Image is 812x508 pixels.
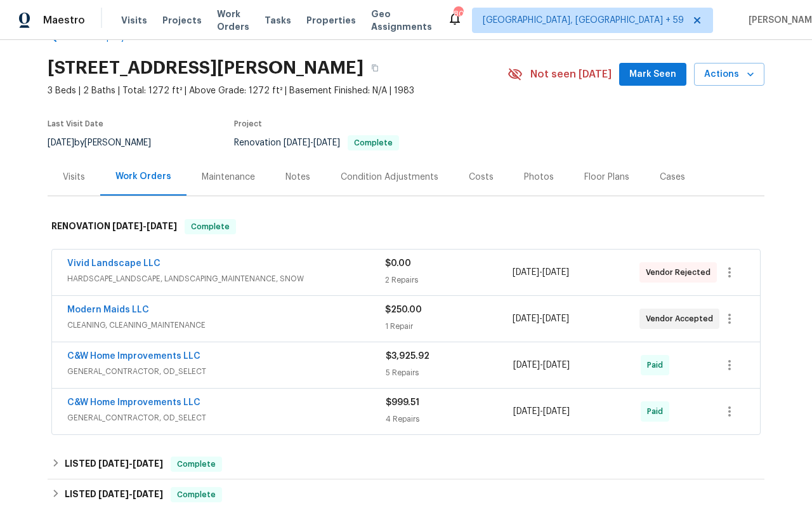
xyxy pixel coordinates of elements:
span: [DATE] [513,314,539,323]
div: Photos [524,171,554,184]
span: - [98,490,163,498]
span: - [513,266,569,279]
span: Tasks [265,16,291,25]
span: - [98,459,163,468]
span: Actions [704,67,754,83]
span: Maestro [43,14,85,27]
span: $250.00 [385,305,422,314]
span: Geo Assignments [371,8,432,33]
span: [DATE] [112,222,143,231]
h6: LISTED [65,487,163,502]
div: Maintenance [202,171,255,184]
div: Condition Adjustments [341,171,438,184]
div: 802 [454,8,462,20]
span: [DATE] [543,407,570,416]
span: Renovation [234,138,399,147]
h6: RENOVATION [51,219,177,234]
div: RENOVATION [DATE]-[DATE]Complete [48,206,764,247]
span: Vendor Accepted [646,312,718,325]
span: [DATE] [48,138,74,147]
div: 2 Repairs [385,274,512,286]
span: - [513,405,570,418]
h2: [STREET_ADDRESS][PERSON_NAME] [48,62,363,74]
div: Visits [63,171,85,184]
span: [DATE] [513,268,539,277]
span: GENERAL_CONTRACTOR, OD_SELECT [67,411,386,424]
a: C&W Home Improvements LLC [67,352,200,361]
span: Mark Seen [629,67,676,83]
a: C&W Home Improvements LLC [67,398,200,407]
div: 4 Repairs [386,413,513,425]
a: Modern Maids LLC [67,305,149,314]
span: Paid [647,359,668,371]
h6: LISTED [65,457,163,472]
span: Not seen [DATE] [530,68,612,81]
span: [GEOGRAPHIC_DATA], [GEOGRAPHIC_DATA] + 59 [483,14,684,27]
span: $0.00 [385,259,411,268]
span: [DATE] [147,222,177,231]
span: Project [234,120,262,128]
span: HARDSCAPE_LANDSCAPE, LANDSCAPING_MAINTENANCE, SNOW [67,272,385,285]
div: 1 Repair [385,320,512,333]
button: Mark Seen [619,63,686,86]
span: [DATE] [133,490,163,498]
span: Complete [172,458,221,471]
span: [DATE] [133,459,163,468]
button: Actions [694,63,764,86]
button: Copy Address [363,57,386,79]
div: Work Orders [115,170,171,183]
div: Floor Plans [584,171,629,184]
span: [DATE] [542,314,569,323]
span: Complete [186,220,235,233]
span: Vendor Rejected [646,266,716,279]
a: Vivid Landscape LLC [67,259,160,268]
span: Paid [647,405,668,418]
span: - [284,138,340,147]
div: 5 Repairs [386,366,513,379]
span: Properties [306,14,356,27]
span: [DATE] [543,361,570,370]
span: [DATE] [98,490,129,498]
span: - [513,312,569,325]
span: [DATE] [284,138,310,147]
span: - [513,359,570,371]
span: [DATE] [513,407,540,416]
div: Cases [660,171,685,184]
span: $999.51 [386,398,419,407]
span: Last Visit Date [48,120,103,128]
span: CLEANING, CLEANING_MAINTENANCE [67,319,385,331]
span: Projects [162,14,202,27]
div: by [PERSON_NAME] [48,135,166,150]
span: Visits [121,14,147,27]
span: - [112,222,177,231]
span: [DATE] [513,361,540,370]
span: [DATE] [542,268,569,277]
span: 3 Beds | 2 Baths | Total: 1272 ft² | Above Grade: 1272 ft² | Basement Finished: N/A | 1983 [48,84,507,97]
span: GENERAL_CONTRACTOR, OD_SELECT [67,365,386,378]
span: Complete [349,139,398,147]
div: LISTED [DATE]-[DATE]Complete [48,449,764,479]
span: [DATE] [98,459,129,468]
span: [DATE] [313,138,340,147]
span: $3,925.92 [386,352,429,361]
span: Complete [172,488,221,501]
span: Work Orders [217,8,249,33]
div: Notes [285,171,310,184]
div: Costs [469,171,494,184]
